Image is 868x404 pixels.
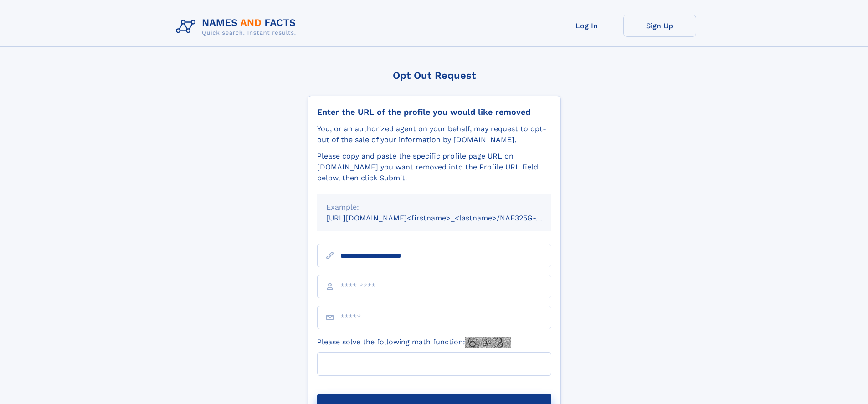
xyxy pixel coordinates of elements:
div: You, or an authorized agent on your behalf, may request to opt-out of the sale of your informatio... [317,123,551,145]
a: Log In [550,15,623,37]
div: Enter the URL of the profile you would like removed [317,107,551,117]
div: Example: [326,202,542,213]
div: Opt Out Request [308,70,561,81]
label: Please solve the following math function: [317,337,511,348]
a: Sign Up [623,15,696,37]
div: Please copy and paste the specific profile page URL on [DOMAIN_NAME] you want removed into the Pr... [317,151,551,184]
img: Logo Names and Facts [172,15,303,39]
small: [URL][DOMAIN_NAME]<firstname>_<lastname>/NAF325G-xxxxxxxx [326,214,569,222]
